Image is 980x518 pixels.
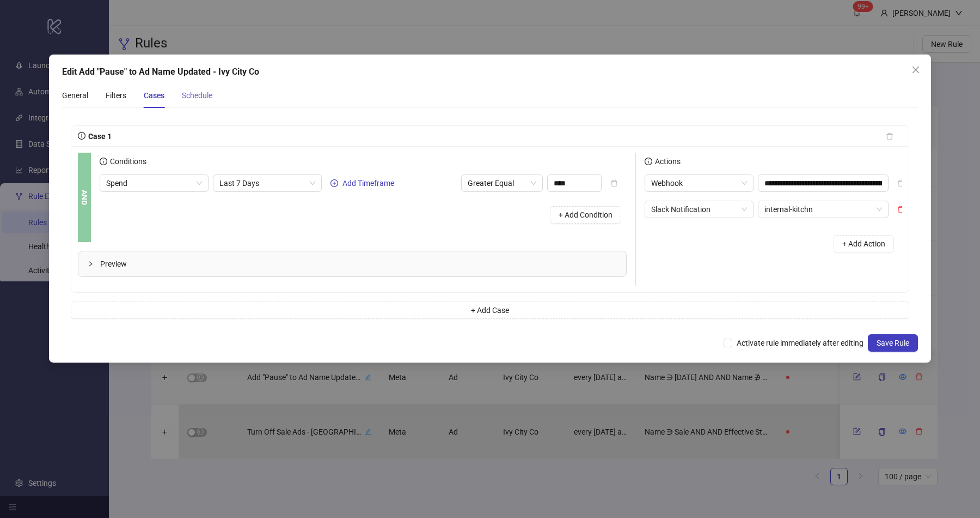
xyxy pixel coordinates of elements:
span: + Add Case [471,306,509,315]
span: info-circle [100,158,107,165]
span: Greater Equal [468,175,536,191]
b: AND [78,190,90,205]
span: Save Rule [877,339,909,347]
button: delete [889,201,914,218]
span: Last 7 Days [219,175,315,191]
span: Actions [652,157,681,166]
button: delete [877,128,902,145]
span: Slack Notification [651,201,747,218]
span: plus-circle [330,179,338,187]
div: Edit Add "Pause" to Ad Name Updated - Ivy City Co [62,65,918,79]
span: info-circle [645,158,652,165]
button: Add Timeframe [326,177,399,190]
span: info-circle [78,132,85,140]
div: General [62,89,88,101]
span: delete [897,206,905,213]
span: Case 1 [85,132,112,141]
div: Schedule [182,89,212,101]
span: Activate rule immediately after editing [732,337,868,349]
span: Conditions [107,157,146,166]
span: Add Timeframe [342,179,394,188]
span: Webhook [651,175,747,191]
span: collapsed [87,261,94,267]
button: Close [907,61,924,79]
span: + Add Action [842,239,885,248]
span: + Add Condition [559,210,612,219]
div: Preview [78,251,626,276]
button: + Add Action [834,235,894,252]
span: Spend [106,175,202,191]
div: Cases [144,89,164,101]
button: delete [602,174,627,192]
button: Save Rule [868,334,918,352]
button: + Add Case [71,302,909,319]
span: close [911,65,920,74]
button: + Add Condition [550,206,621,224]
span: Preview [100,258,617,270]
button: delete [889,174,914,192]
span: internal-kitchn [764,201,882,218]
div: Filters [106,89,126,101]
